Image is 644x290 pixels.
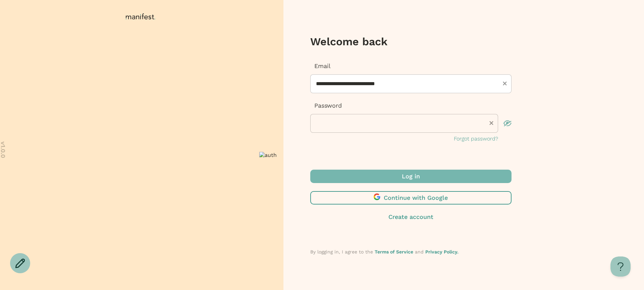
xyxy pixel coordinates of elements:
img: auth [259,152,277,158]
button: Continue with Google [310,191,512,205]
a: Terms of Service [375,249,413,254]
button: Create account [310,213,512,221]
p: Password [310,101,512,110]
button: Forgot password? [454,135,498,143]
p: Email [310,62,512,70]
span: By logging in, I agree to the and [310,249,459,254]
a: Privacy Policy. [425,249,459,254]
h3: Welcome back [310,35,512,48]
iframe: Help Scout Beacon - Open [610,256,631,277]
